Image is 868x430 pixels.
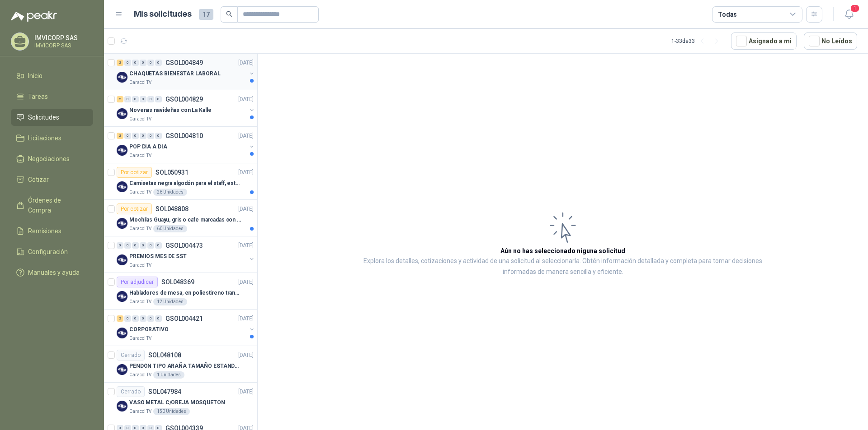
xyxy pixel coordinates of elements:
span: 1 [850,4,860,13]
div: Cerrado [117,350,145,361]
a: Licitaciones [11,129,93,147]
div: 0 [124,60,131,66]
p: Caracol TV [129,335,151,342]
p: [DATE] [238,59,254,67]
img: Company Logo [117,72,127,83]
span: Órdenes de Compra [28,195,85,215]
img: Company Logo [117,218,127,229]
p: VASO METAL C/OREJA MOSQUETON [129,398,225,407]
p: GSOL004421 [165,315,203,322]
a: Manuales y ayuda [11,264,93,281]
p: Caracol TV [129,262,151,269]
a: 2 0 0 0 0 0 GSOL004849[DATE] Company LogoCHAQUETAS BIENESTAR LABORALCaracol TV [117,57,255,86]
a: Remisiones [11,222,93,240]
div: 2 [117,96,123,102]
div: 0 [140,242,146,249]
span: Inicio [28,71,42,81]
img: Company Logo [117,181,127,192]
span: Negociaciones [28,154,70,164]
div: 0 [117,242,123,249]
span: Manuales y ayuda [28,268,80,277]
div: 0 [132,242,139,249]
p: Camisetas negra algodón para el staff, estampadas en espalda y frente con el logo [129,179,242,188]
p: SOL048108 [148,352,181,358]
button: 1 [841,6,857,23]
p: [DATE] [238,95,254,104]
p: Caracol TV [129,225,151,232]
p: GSOL004810 [165,133,203,139]
div: 1 Unidades [153,371,184,379]
div: Por cotizar [117,203,152,214]
div: 0 [124,315,131,322]
div: 0 [147,133,154,139]
div: 150 Unidades [153,408,190,415]
div: 2 [117,133,123,139]
div: 60 Unidades [153,225,187,232]
p: [DATE] [238,388,254,396]
p: Novenas navideñas con La Kalle [129,106,211,115]
span: Cotizar [28,175,49,185]
a: Tareas [11,88,93,105]
p: PREMIOS MES DE SST [129,252,187,261]
span: Remisiones [28,226,61,236]
div: 0 [147,60,154,66]
a: Configuración [11,243,93,260]
p: Caracol TV [129,371,151,379]
a: Órdenes de Compra [11,192,93,219]
span: Licitaciones [28,133,61,143]
p: Caracol TV [129,152,151,159]
div: 0 [140,96,146,102]
div: 0 [147,242,154,249]
div: 0 [124,96,131,102]
a: Cotizar [11,171,93,188]
img: Company Logo [117,401,127,412]
img: Company Logo [117,291,127,302]
div: 0 [155,242,162,249]
p: Mochilas Guayu, gris o cafe marcadas con un logo [129,216,242,224]
p: SOL048808 [156,206,189,212]
div: 0 [155,60,162,66]
img: Company Logo [117,364,127,375]
img: Company Logo [117,254,127,265]
p: Caracol TV [129,298,151,305]
a: Inicio [11,67,93,84]
img: Company Logo [117,108,127,119]
p: Caracol TV [129,189,151,196]
p: Explora los detalles, cotizaciones y actividad de una solicitud al seleccionarla. Obtén informaci... [348,256,778,277]
div: 0 [132,133,139,139]
div: Por adjudicar [117,277,158,287]
div: 0 [132,96,139,102]
div: 2 [117,60,123,66]
p: GSOL004849 [165,60,203,66]
a: Solicitudes [11,109,93,126]
a: CerradoSOL048108[DATE] Company LogoPENDÓN TIPO ARAÑA TAMAÑO ESTANDARCaracol TV1 Unidades [104,346,257,383]
p: Caracol TV [129,116,151,123]
p: [DATE] [238,278,254,287]
div: 0 [124,242,131,249]
span: Configuración [28,247,68,257]
p: [DATE] [238,351,254,360]
a: 0 0 0 0 0 0 GSOL004473[DATE] Company LogoPREMIOS MES DE SSTCaracol TV [117,240,255,269]
p: GSOL004829 [165,96,203,102]
div: 0 [124,133,131,139]
div: 12 Unidades [153,298,187,305]
div: Cerrado [117,386,145,397]
div: 0 [140,133,146,139]
p: POP DIA A DIA [129,143,167,151]
h1: Mis solicitudes [134,8,192,21]
p: GSOL004473 [165,242,203,249]
div: 0 [155,133,162,139]
p: [DATE] [238,314,254,323]
span: Solicitudes [28,112,59,122]
p: [DATE] [238,241,254,250]
div: 0 [155,96,162,102]
p: [DATE] [238,205,254,213]
p: Habladores de mesa, en poliestireno translucido (SOLO EL SOPORTE) [129,289,242,297]
p: SOL050931 [156,169,189,176]
p: [DATE] [238,168,254,177]
div: 0 [155,315,162,322]
a: Por adjudicarSOL048369[DATE] Company LogoHabladores de mesa, en poliestireno translucido (SOLO EL... [104,273,257,310]
img: Company Logo [117,328,127,338]
div: 0 [140,60,146,66]
a: Por cotizarSOL048808[DATE] Company LogoMochilas Guayu, gris o cafe marcadas con un logoCaracol TV... [104,200,257,236]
